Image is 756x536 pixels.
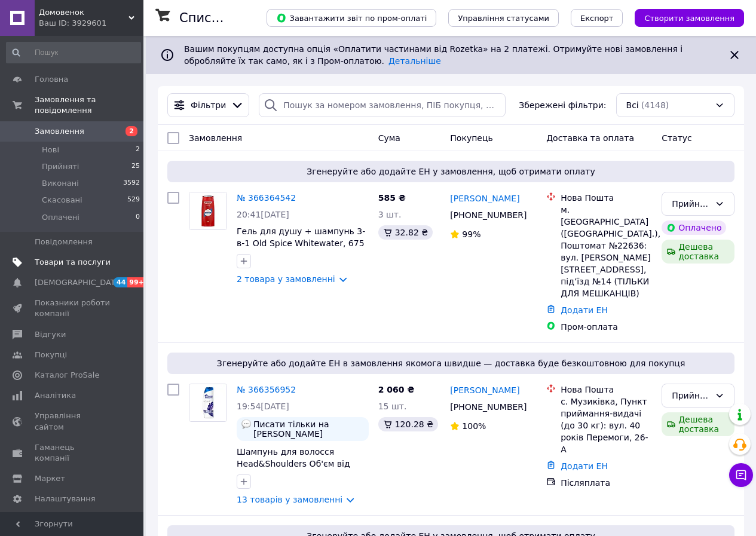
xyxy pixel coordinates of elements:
span: Статус [662,133,692,143]
a: Додати ЕН [561,305,608,315]
span: Доставка та оплата [546,133,634,143]
span: Створити замовлення [644,14,734,23]
div: Нова Пошта [561,192,652,204]
span: Гаманець компанії [35,442,111,464]
span: 15 шт. [378,402,407,411]
a: 2 товара у замовленні [237,274,335,284]
span: Cума [378,133,400,143]
span: Покупці [35,350,67,360]
button: Чат з покупцем [729,463,753,487]
span: Відгуки [35,329,66,340]
a: Гель для душу + шампунь 3-в-1 Old Spice Whitewater, 675 мл [237,226,365,260]
span: 99+ [127,277,147,287]
span: Управління сайтом [35,411,111,432]
div: Пром-оплата [561,321,652,333]
span: Писати тільки на [PERSON_NAME] [253,419,364,439]
a: Детальніше [388,56,441,66]
span: 2 [136,145,140,155]
span: Виконані [42,178,79,189]
span: Замовлення [189,133,242,143]
h1: Список замовлень [179,11,301,25]
button: Створити замовлення [635,9,744,27]
span: Згенеруйте або додайте ЕН в замовлення якомога швидше — доставка буде безкоштовною для покупця [172,357,730,369]
span: 25 [131,161,140,172]
div: м. [GEOGRAPHIC_DATA] ([GEOGRAPHIC_DATA].), Поштомат №22636: вул. [PERSON_NAME][STREET_ADDRESS], п... [561,204,652,299]
img: :speech_balloon: [241,419,251,429]
span: Збережені фільтри: [519,99,606,111]
div: Дешева доставка [662,240,734,264]
span: 3 шт. [378,210,402,219]
div: [PHONE_NUMBER] [448,207,527,223]
span: 19:54[DATE] [237,402,289,411]
a: Додати ЕН [561,461,608,471]
span: Повідомлення [35,237,93,247]
span: Прийняті [42,161,79,172]
div: Дешева доставка [662,412,734,436]
div: [PHONE_NUMBER] [448,399,527,415]
div: с. Музиківка, Пункт приймання-видачі (до 30 кг): вул. 40 років Перемоги, 26-А [561,396,652,455]
span: Завантажити звіт по пром-оплаті [276,13,427,23]
div: Оплачено [662,220,726,235]
span: Вашим покупцям доступна опція «Оплатити частинами від Rozetka» на 2 платежі. Отримуйте нові замов... [184,44,682,66]
div: Ваш ID: 3929601 [39,18,143,29]
div: Нова Пошта [561,384,652,396]
span: Домовенок [39,7,128,18]
span: 2 [126,126,137,136]
span: Налаштування [35,494,96,504]
span: (4148) [641,100,669,110]
div: Прийнято [672,389,710,402]
img: Фото товару [189,192,227,229]
span: Товари та послуги [35,257,111,268]
a: [PERSON_NAME] [450,192,519,204]
span: Аналітика [35,390,76,401]
input: Пошук за номером замовлення, ПІБ покупця, номером телефону, Email, номером накладної [259,93,506,117]
span: Фільтри [191,99,226,111]
span: 20:41[DATE] [237,210,289,219]
a: № 366356952 [237,385,296,394]
div: Післяплата [561,477,652,489]
span: 99% [462,229,480,239]
span: [DEMOGRAPHIC_DATA] [35,277,123,288]
span: Замовлення [35,126,84,137]
span: Покупець [450,133,492,143]
input: Пошук [6,42,141,63]
button: Управління статусами [448,9,559,27]
span: Всі [626,99,639,111]
span: 2 060 ₴ [378,385,415,394]
span: 585 ₴ [378,193,406,203]
a: Фото товару [189,192,227,230]
span: Нові [42,145,59,155]
div: 32.82 ₴ [378,225,433,240]
span: Управління статусами [458,14,549,23]
span: Маркет [35,473,65,484]
a: Шампунь для волосся Head&Shoulders Об'єм від самих коренів, проти лупи, 400 мл [237,447,357,492]
a: № 366364542 [237,193,296,203]
span: Замовлення та повідомлення [35,94,143,116]
span: Показники роботи компанії [35,298,111,319]
div: Прийнято [672,197,710,210]
span: Експорт [580,14,614,23]
img: Фото товару [189,384,227,421]
span: Головна [35,74,68,85]
a: Створити замовлення [623,13,744,22]
span: 529 [127,195,140,206]
span: 100% [462,421,486,431]
div: 120.28 ₴ [378,417,438,431]
span: Скасовані [42,195,82,206]
span: 0 [136,212,140,223]
span: Оплачені [42,212,79,223]
a: Фото товару [189,384,227,422]
button: Експорт [571,9,623,27]
span: Згенеруйте або додайте ЕН у замовлення, щоб отримати оплату [172,166,730,177]
span: 44 [114,277,127,287]
span: 3592 [123,178,140,189]
button: Завантажити звіт по пром-оплаті [267,9,436,27]
a: 13 товарів у замовленні [237,495,342,504]
span: Каталог ProSale [35,370,99,381]
a: [PERSON_NAME] [450,384,519,396]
